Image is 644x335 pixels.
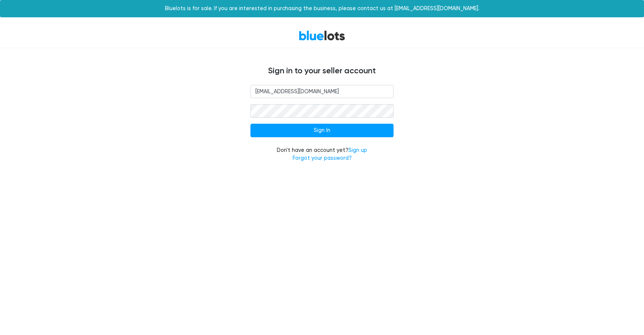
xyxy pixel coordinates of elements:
a: BlueLots [299,30,345,41]
div: Don't have an account yet? [250,146,394,162]
input: Email [250,85,394,99]
input: Sign In [250,124,394,137]
a: Sign up [348,147,367,153]
a: Forgot your password? [293,155,352,161]
h4: Sign in to your seller account [96,66,548,76]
